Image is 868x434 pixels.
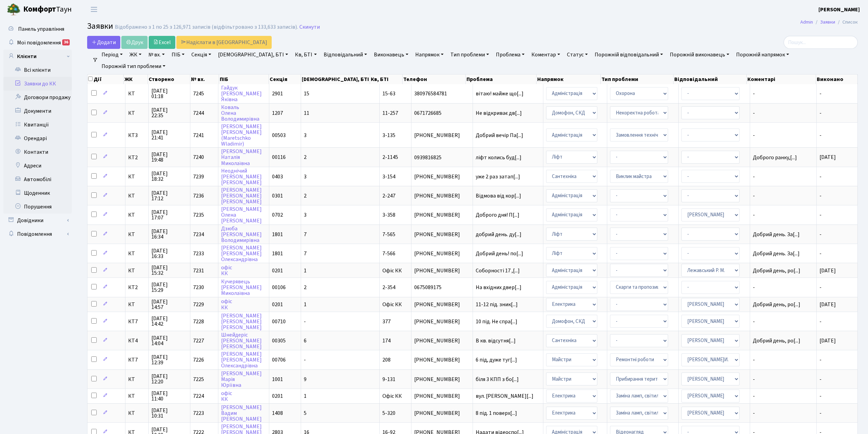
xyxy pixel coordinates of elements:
[128,393,146,399] span: КТ
[304,90,309,97] span: 15
[382,154,398,161] span: 2-1145
[304,318,306,325] span: -
[151,152,187,163] span: [DATE] 19:48
[151,130,187,140] span: [DATE] 21:41
[819,318,822,325] span: -
[382,109,398,117] span: 11-257
[304,173,307,180] span: 3
[3,104,72,118] a: Документи
[128,338,146,343] span: КТ4
[819,301,836,308] span: [DATE]
[221,186,262,205] a: [PERSON_NAME][PERSON_NAME][PERSON_NAME]
[151,335,187,346] span: [DATE] 14:04
[819,409,822,417] span: -
[269,74,301,84] th: Секція
[493,49,527,60] a: Проблема
[414,319,470,324] span: [PHONE_NUMBER]
[272,192,283,200] span: 0301
[193,250,204,257] span: 7233
[321,49,370,60] a: Відповідальний
[148,74,191,84] th: Створено
[272,173,283,180] span: 0403
[193,284,204,291] span: 7230
[819,173,822,180] span: -
[753,91,814,96] span: -
[128,377,146,382] span: КТ
[753,393,814,399] span: -
[87,20,113,32] span: Заявки
[819,284,822,291] span: -
[819,356,822,364] span: -
[151,374,187,384] span: [DATE] 12:20
[3,50,72,63] a: Клієнти
[3,77,72,91] a: Заявки до КК
[564,49,591,60] a: Статус
[414,212,470,218] span: [PHONE_NUMBER]
[819,337,836,344] span: [DATE]
[221,370,262,389] a: [PERSON_NAME]МаріяЮріївна
[371,49,411,60] a: Виконавець
[753,193,814,199] span: -
[219,74,269,84] th: ПІБ
[23,4,72,15] span: Таун
[414,302,470,307] span: [PHONE_NUMBER]
[382,267,402,274] span: Офіс КК
[414,133,470,138] span: [PHONE_NUMBER]
[221,104,259,123] a: КовальОленаВолодимирівна
[292,49,319,60] a: Кв, БТІ
[448,49,492,60] a: Тип проблеми
[819,192,822,200] span: -
[382,356,391,364] span: 208
[414,155,470,160] span: 0939816825
[412,49,446,60] a: Напрямок
[304,132,307,139] span: 3
[476,132,523,139] span: Добрий вечір Па[...]
[272,211,283,219] span: 0702
[304,211,307,219] span: 3
[304,337,307,344] span: 6
[151,209,187,220] span: [DATE] 17:07
[414,174,470,179] span: [PHONE_NUMBER]
[151,265,187,276] span: [DATE] 15:32
[304,154,307,161] span: 2
[272,409,283,417] span: 1408
[674,74,747,84] th: Відповідальний
[819,231,822,238] span: -
[382,231,395,238] span: 7-565
[414,91,470,96] span: 380976584781
[476,90,524,97] span: вітаю! майже що[...]
[476,267,520,274] span: Соборності 17 ,[...]
[835,18,858,26] li: Список
[753,410,814,416] span: -
[819,250,822,257] span: -
[62,39,70,45] div: 36
[3,91,72,104] a: Договори продажу
[128,155,146,160] span: КТ2
[3,227,72,241] a: Повідомлення
[128,193,146,199] span: КТ
[476,173,520,180] span: уже 2 раз затап[...]
[85,4,103,15] button: Переключити навігацію
[151,190,187,201] span: [DATE] 17:12
[221,404,262,423] a: [PERSON_NAME]Вадим[PERSON_NAME]
[476,154,521,161] span: ліфт колись буд[...]
[382,211,395,219] span: 3-358
[151,229,187,240] span: [DATE] 16:34
[403,74,466,84] th: Телефон
[304,109,309,117] span: 11
[667,49,732,60] a: Порожній виконавець
[301,74,370,84] th: [DEMOGRAPHIC_DATA], БТІ
[221,264,232,277] a: офісКК
[221,205,262,225] a: [PERSON_NAME]Олена[PERSON_NAME]
[272,154,286,161] span: 00116
[115,24,298,30] div: Відображено з 1 по 25 з 126,971 записів (відфільтровано з 133,633 записів).
[304,192,307,200] span: 2
[193,109,204,117] span: 7244
[272,337,286,344] span: 00305
[753,133,814,138] span: -
[476,284,521,291] span: На вхідних двер[...]
[370,74,403,84] th: Кв, БТІ
[592,49,666,60] a: Порожній відповідальний
[193,90,204,97] span: 7245
[800,18,813,26] a: Admin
